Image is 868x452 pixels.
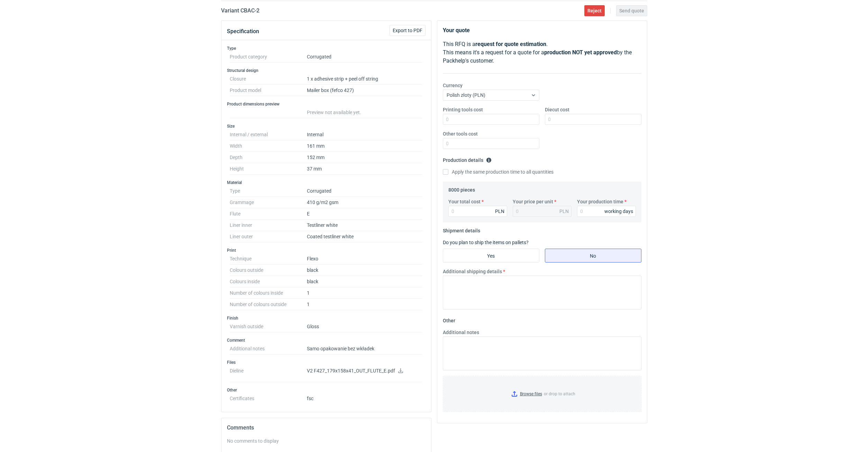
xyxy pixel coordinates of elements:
[227,23,259,40] button: Specification
[230,253,307,265] dt: Technique
[448,206,507,217] input: 0
[307,110,361,115] span: Preview not available yet.
[443,130,478,137] label: Other tools cost
[443,106,483,113] label: Printing tools cost
[443,138,539,149] input: 0
[545,114,641,125] input: 0
[230,197,307,208] dt: Grammage
[230,73,307,85] dt: Closure
[443,315,455,323] legend: Other
[227,424,426,432] h2: Comments
[230,85,307,96] dt: Product model
[307,276,423,287] dd: black
[230,393,307,401] dt: Certificates
[307,51,423,63] dd: Corrugated
[390,25,426,36] button: Export to PDF
[227,180,426,185] h3: Material
[307,231,423,242] dd: Coated testliner white
[227,437,426,444] div: No comments to display
[230,140,307,152] dt: Width
[448,198,481,205] label: Your total cost
[544,49,617,56] strong: production NOT yet approved
[230,220,307,231] dt: Liner inner
[475,41,546,47] strong: request for quote estimation
[227,68,426,73] h3: Structural design
[221,7,259,15] h2: Variant CBAC - 2
[307,368,423,374] p: V2 F427_179x158x41_OUT_FLUTE_E.pdf
[545,106,569,113] label: Diecut cost
[230,231,307,242] dt: Liner outer
[495,208,504,215] div: PLN
[230,185,307,197] dt: Type
[307,197,423,208] dd: 410 g/m2 gsm
[443,249,539,262] label: Yes
[443,168,554,175] label: Apply the same production time to all quantities
[307,393,423,401] dd: fsc
[443,268,502,275] label: Additional shipping details
[443,329,479,336] label: Additional notes
[230,287,307,299] dt: Number of colours inside
[307,185,423,197] dd: Corrugated
[230,51,307,63] dt: Product category
[545,249,641,262] label: No
[307,253,423,265] dd: Flexo
[230,343,307,354] dt: Additional notes
[559,208,569,215] div: PLN
[307,287,423,299] dd: 1
[230,299,307,310] dt: Number of colours outside
[448,184,475,193] legend: 8000 pieces
[227,360,426,365] h3: Files
[307,265,423,276] dd: black
[307,220,423,231] dd: Testliner white
[307,73,423,85] dd: 1 x adhesive strip + peel off string
[604,208,633,215] div: working days
[616,5,647,16] button: Send quote
[443,240,529,245] label: Do you plan to ship the items on pallets?
[443,40,641,65] p: This RFQ is a . This means it's a request for a quote for a by the Packhelp's customer.
[307,140,423,152] dd: 161 mm
[230,152,307,163] dt: Depth
[227,248,426,253] h3: Print
[443,225,480,233] legend: Shipment details
[227,338,426,343] h3: Comment
[587,8,602,13] span: Reject
[513,198,553,205] label: Your price per unit
[227,387,426,393] h3: Other
[307,299,423,310] dd: 1
[307,85,423,96] dd: Mailer box (fefco 427)
[227,315,426,321] h3: Finish
[393,28,422,33] span: Export to PDF
[230,365,307,382] dt: Dieline
[619,8,644,13] span: Send quote
[443,82,463,89] label: Currency
[307,321,423,332] dd: Gloss
[230,321,307,332] dt: Varnish outside
[443,114,539,125] input: 0
[443,27,470,34] strong: Your quote
[230,129,307,140] dt: Internal / external
[447,92,485,98] span: Polish złoty (PLN)
[307,343,423,354] dd: Samo opakowanie bez wkładek
[577,198,623,205] label: Your production time
[307,152,423,163] dd: 152 mm
[227,101,426,107] h3: Product dimensions preview
[443,376,641,412] label: or drop to attach
[443,155,492,163] legend: Production details
[230,163,307,175] dt: Height
[307,163,423,175] dd: 37 mm
[307,129,423,140] dd: Internal
[230,276,307,287] dt: Colours inside
[307,208,423,220] dd: E
[230,208,307,220] dt: Flute
[227,46,426,51] h3: Type
[227,123,426,129] h3: Size
[577,206,636,217] input: 0
[584,5,605,16] button: Reject
[230,265,307,276] dt: Colours outside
